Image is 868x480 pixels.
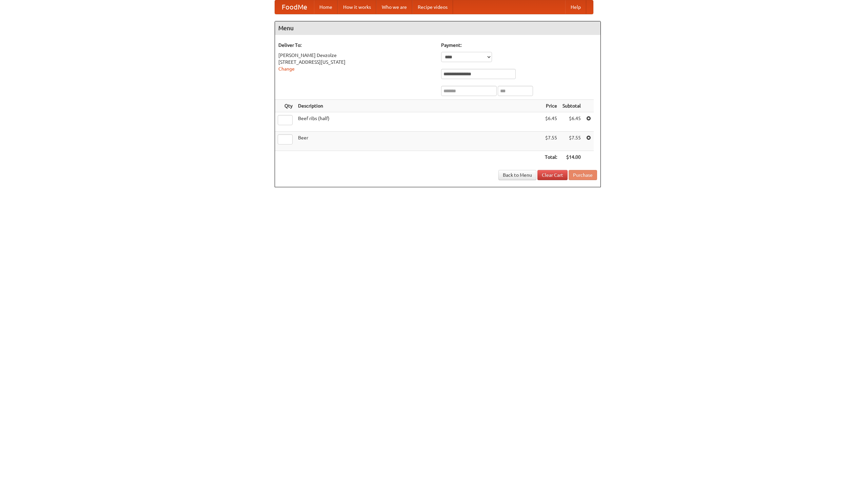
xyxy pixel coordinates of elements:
th: Subtotal [560,100,584,112]
td: $6.45 [542,112,560,132]
th: Qty [275,100,295,112]
td: Beer [295,132,542,151]
td: Beef ribs (half) [295,112,542,132]
div: [PERSON_NAME] Devzolze [278,52,434,59]
a: Change [278,66,295,72]
td: $7.55 [542,132,560,151]
a: Who we are [376,0,412,14]
th: Price [542,100,560,112]
a: Recipe videos [412,0,453,14]
a: Clear Cart [537,170,568,180]
th: Description [295,100,542,112]
td: $6.45 [560,112,584,132]
th: $14.00 [560,151,584,164]
h4: Menu [275,21,600,35]
a: Home [314,0,338,14]
h5: Deliver To: [278,42,434,49]
button: Purchase [569,170,597,180]
th: Total: [542,151,560,164]
a: How it works [338,0,376,14]
div: [STREET_ADDRESS][US_STATE] [278,59,434,65]
a: FoodMe [275,0,314,14]
a: Help [565,0,586,14]
h5: Payment: [441,42,597,49]
a: Back to Menu [498,170,536,180]
td: $7.55 [560,132,584,151]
